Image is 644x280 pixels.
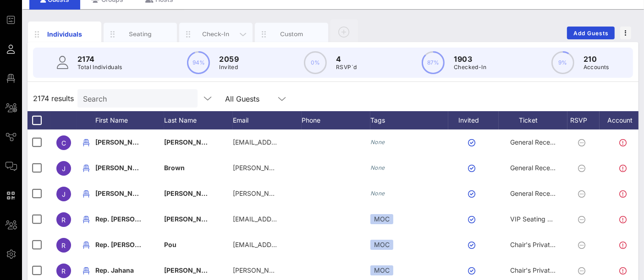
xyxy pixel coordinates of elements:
span: R [62,242,66,249]
div: Seating [120,30,161,38]
span: General Reception [510,164,565,172]
div: MOC [370,265,393,275]
i: None [370,164,385,171]
div: Last Name [164,111,233,129]
span: [PERSON_NAME] [164,138,218,146]
span: [PERSON_NAME] [164,266,218,274]
div: MOC [370,240,393,250]
div: Ticket [499,111,567,129]
span: J [62,190,66,198]
span: [PERSON_NAME] [164,215,218,223]
p: Invited [219,63,239,72]
p: 2174 [77,54,122,65]
span: [EMAIL_ADDRESS][DOMAIN_NAME] [233,241,343,248]
p: 210 [583,54,609,65]
p: 1903 [454,54,486,65]
div: RSVP [567,111,600,129]
span: General Reception [510,189,565,197]
div: Individuals [44,29,85,39]
span: R [62,267,66,275]
div: All Guests [225,95,259,103]
span: VIP Seating & Chair's Private Reception [510,215,629,223]
span: Rep. Jahana [95,266,134,274]
p: RSVP`d [336,63,357,72]
span: Pou [164,241,176,248]
span: Chair's Private Reception [510,241,586,248]
span: [PERSON_NAME] [95,189,149,197]
span: [PERSON_NAME][EMAIL_ADDRESS][DOMAIN_NAME] [233,266,396,274]
span: [EMAIL_ADDRESS][DOMAIN_NAME] [233,215,343,223]
div: All Guests [220,89,293,108]
p: 2059 [219,54,239,65]
span: Chair's Private Reception [510,266,586,274]
p: 4 [336,54,357,65]
div: First Name [95,111,164,129]
i: None [370,190,385,197]
div: MOC [370,214,393,224]
span: C [61,139,66,147]
span: General Reception [510,138,565,146]
span: [PERSON_NAME][EMAIL_ADDRESS][PERSON_NAME][DOMAIN_NAME] [233,189,449,197]
span: J [62,165,66,172]
span: [PERSON_NAME] [164,189,218,197]
span: Brown [164,164,185,172]
p: Checked-In [454,63,486,72]
span: [PERSON_NAME] [95,164,149,172]
div: Email [233,111,302,129]
span: [PERSON_NAME][EMAIL_ADDRESS][DOMAIN_NAME] [233,164,396,172]
div: Tags [370,111,448,129]
span: Rep. [PERSON_NAME] [95,215,165,223]
i: None [370,139,385,145]
button: Add Guests [567,27,615,39]
span: Rep. [PERSON_NAME] [95,241,165,248]
div: Invited [448,111,499,129]
div: Custom [271,30,312,38]
span: [EMAIL_ADDRESS][DOMAIN_NAME] [233,138,343,146]
p: Total Individuals [77,63,122,72]
span: R [62,216,66,224]
div: Check-In [196,30,237,38]
div: Phone [302,111,370,129]
p: Accounts [583,63,609,72]
span: 2174 results [33,93,74,104]
span: Add Guests [573,30,609,37]
span: [PERSON_NAME] [95,138,149,146]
